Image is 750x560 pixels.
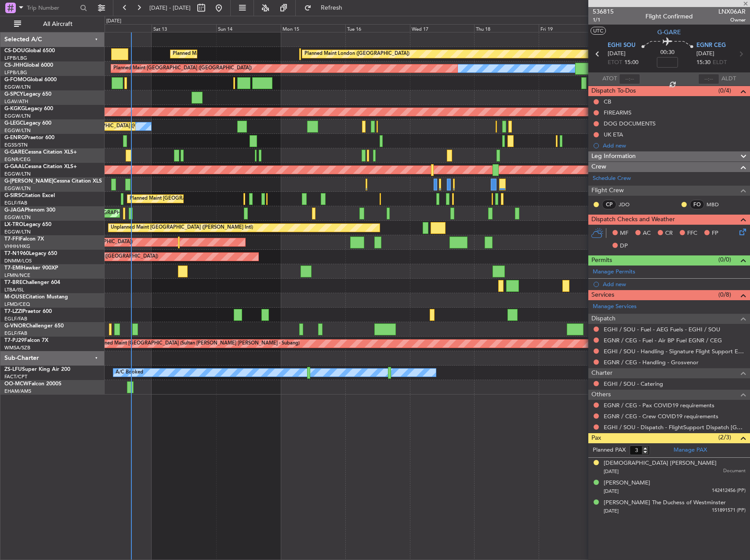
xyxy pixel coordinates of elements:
[23,21,93,27] span: All Aircraft
[4,193,21,198] span: G-SIRS
[687,229,697,238] span: FFC
[4,208,55,213] a: G-JAGAPhenom 300
[591,86,636,96] span: Dispatch To-Dos
[4,323,64,329] a: G-VNORChallenger 650
[149,4,191,12] span: [DATE] - [DATE]
[87,24,152,32] div: Fri 12
[4,121,51,126] a: G-LEGCLegacy 600
[604,348,746,355] a: EGHI / SOU - Handling - Signature Flight Support EGHI / SOU
[4,367,22,372] span: ZS-LFU
[593,302,637,311] a: Manage Services
[624,58,638,67] span: 15:00
[4,179,53,184] span: G-[PERSON_NAME]
[604,508,619,514] span: [DATE]
[602,75,617,83] span: ATOT
[152,24,216,32] div: Sat 13
[604,120,656,127] div: DOG DOCUMENTS
[4,309,52,314] a: T7-LZZIPraetor 600
[4,381,62,387] a: OO-MCWFalcon 2000S
[130,192,268,205] div: Planned Maint [GEOGRAPHIC_DATA] ([GEOGRAPHIC_DATA])
[603,142,746,149] div: Add new
[593,16,614,24] span: 1/1
[4,388,31,395] a: EHAM/AMS
[4,55,27,61] a: LFPB/LBG
[604,488,619,495] span: [DATE]
[604,479,650,488] div: [PERSON_NAME]
[4,164,77,169] a: G-GAALCessna Citation XLS+
[4,316,27,322] a: EGLF/FAB
[604,413,718,420] a: EGNR / CEG - Crew COVID19 requirements
[674,446,707,455] a: Manage PAX
[4,48,55,54] a: CS-DOUGlobal 6500
[604,359,699,366] a: EGNR / CEG - Handling - Grosvenor
[4,69,27,76] a: LFPB/LBG
[696,50,714,58] span: [DATE]
[4,301,30,308] a: LFMD/CEQ
[4,127,31,134] a: EGGW/LTN
[4,150,25,155] span: G-GARE
[712,487,746,495] span: 142412456 (PP)
[690,200,704,209] div: FO
[707,201,726,208] a: MBD
[113,62,252,75] div: Planned Maint [GEOGRAPHIC_DATA] ([GEOGRAPHIC_DATA])
[591,27,606,35] button: UTC
[604,459,717,468] div: [DEMOGRAPHIC_DATA] [PERSON_NAME]
[603,280,746,288] div: Add new
[591,433,601,443] span: Pax
[620,242,628,251] span: DP
[591,215,675,225] span: Dispatch Checks and Weather
[591,186,624,196] span: Flight Crew
[4,294,68,300] a: M-OUSECitation Mustang
[4,48,25,54] span: CS-DOU
[281,24,345,32] div: Mon 15
[4,63,23,68] span: CS-JHH
[4,92,23,97] span: G-SPCY
[593,174,631,183] a: Schedule Crew
[4,251,57,256] a: T7-N1960Legacy 650
[4,84,31,90] a: EGGW/LTN
[4,121,23,126] span: G-LEGC
[4,63,53,68] a: CS-JHHGlobal 6000
[591,290,614,300] span: Services
[604,499,726,507] div: [PERSON_NAME] The Duchess of Westminster
[27,1,77,14] input: Trip Number
[4,330,27,337] a: EGLF/FAB
[304,47,409,61] div: Planned Maint London ([GEOGRAPHIC_DATA])
[4,251,29,256] span: T7-N1960
[718,290,731,299] span: (0/8)
[604,131,623,138] div: UK ETA
[4,106,53,111] a: G-KGKGLegacy 600
[300,1,353,15] button: Refresh
[591,368,612,378] span: Charter
[608,50,626,58] span: [DATE]
[696,58,710,67] span: 15:30
[345,24,410,32] div: Tue 16
[4,258,32,264] a: DNMM/LOS
[718,86,731,95] span: (0/4)
[604,424,746,431] a: EGHI / SOU - Dispatch - FlightSupport Dispatch [GEOGRAPHIC_DATA]
[591,255,612,266] span: Permits
[4,280,60,285] a: T7-BREChallenger 604
[173,47,311,61] div: Planned Maint [GEOGRAPHIC_DATA] ([GEOGRAPHIC_DATA])
[4,309,22,314] span: T7-LZZI
[4,179,102,184] a: G-[PERSON_NAME]Cessna Citation XLS
[4,156,31,163] a: EGNR/CEG
[718,255,731,264] span: (0/0)
[60,250,158,263] div: AOG Maint London ([GEOGRAPHIC_DATA])
[4,135,25,140] span: G-ENRG
[4,237,20,242] span: T7-FFI
[718,16,746,24] span: Owner
[106,18,121,25] div: [DATE]
[474,24,539,32] div: Thu 18
[604,109,631,116] div: FIREARMS
[4,345,30,351] a: WMSA/SZB
[4,222,51,227] a: LX-TROLegacy 650
[608,41,635,50] span: EGHI SOU
[4,243,30,250] a: VHHH/HKG
[4,214,31,221] a: EGGW/LTN
[4,150,77,155] a: G-GARECessna Citation XLS+
[4,266,58,271] a: T7-EMIHawker 900XP
[721,75,736,83] span: ALDT
[718,433,731,442] span: (2/3)
[4,171,31,177] a: EGGW/LTN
